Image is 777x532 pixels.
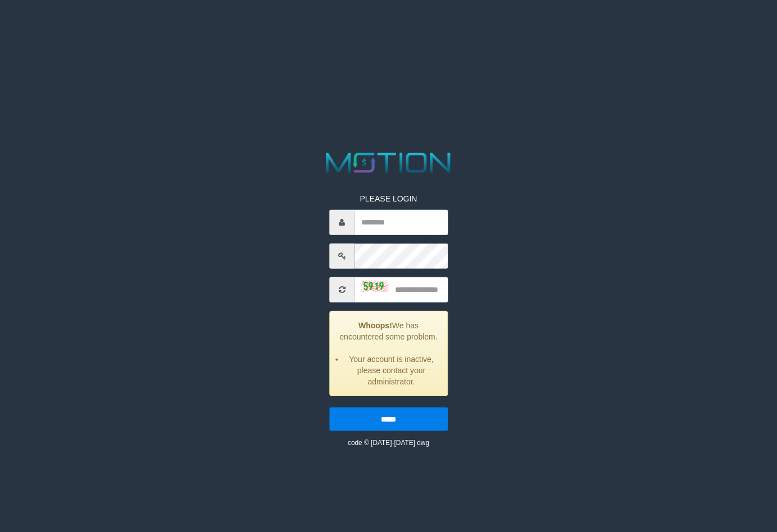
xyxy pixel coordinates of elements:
[360,281,388,292] img: captcha
[348,439,429,447] small: code © [DATE]-[DATE] dwg
[329,193,448,204] p: PLEASE LOGIN
[344,354,439,387] li: Your account is inactive, please contact your administrator.
[329,311,448,396] div: We has encountered some problem.
[358,321,392,330] strong: Whoops!
[320,149,456,176] img: MOTION_logo.png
